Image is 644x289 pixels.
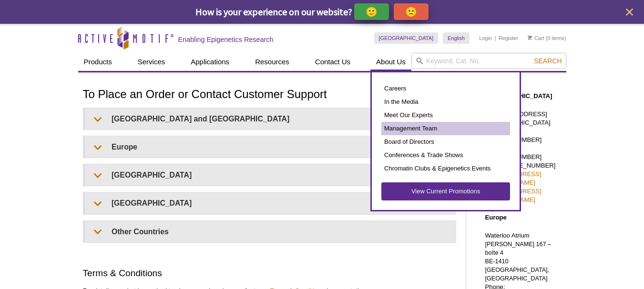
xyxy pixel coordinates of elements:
a: In the Media [381,95,510,109]
summary: [GEOGRAPHIC_DATA] [85,192,456,214]
h1: To Place an Order or Contact Customer Support [83,88,456,102]
span: How is your experience on our website? [195,6,352,18]
a: Board of Directors [381,135,510,149]
a: Products [78,53,118,71]
a: [GEOGRAPHIC_DATA] [374,32,439,44]
a: Resources [249,53,295,71]
input: Keyword, Cat. No. [411,53,566,69]
a: Management Team [381,122,510,135]
a: Careers [381,82,510,95]
p: 🙂 [366,6,378,18]
li: | [495,32,496,44]
a: English [443,32,470,44]
summary: [GEOGRAPHIC_DATA] [85,164,456,186]
a: Chromatin Clubs & Epigenetics Events [381,162,510,175]
a: Meet Our Experts [381,109,510,122]
a: Applications [185,53,235,71]
summary: Other Countries [85,221,456,242]
summary: [GEOGRAPHIC_DATA] and [GEOGRAPHIC_DATA] [85,108,456,130]
a: About Us [370,53,411,71]
a: Services [132,53,171,71]
span: [PERSON_NAME] 167 – boîte 4 BE-1410 [GEOGRAPHIC_DATA], [GEOGRAPHIC_DATA] [485,241,552,282]
a: Cart [528,35,544,41]
a: Contact Us [309,53,356,71]
a: View Current Promotions [381,182,510,200]
summary: Europe [85,136,456,158]
button: Search [531,57,564,65]
h2: Terms & Conditions [83,267,456,279]
button: close [624,6,635,18]
span: Search [534,57,562,65]
h2: Enabling Epigenetics Research [178,35,274,44]
p: [STREET_ADDRESS] [GEOGRAPHIC_DATA] Toll Free: [PHONE_NUMBER] Direct: [PHONE_NUMBER] Fax: [PHONE_N... [485,110,562,204]
strong: Europe [485,214,507,221]
li: (0 items) [528,32,566,44]
a: Register [499,35,518,41]
p: 🙁 [405,6,417,18]
a: Login [479,35,492,41]
img: Your Cart [528,35,532,40]
a: Conferences & Trade Shows [381,149,510,162]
